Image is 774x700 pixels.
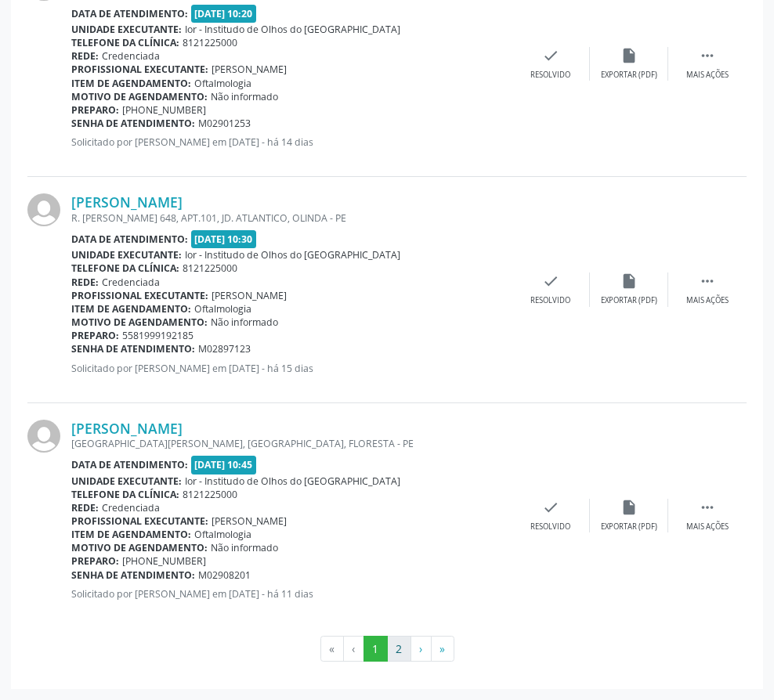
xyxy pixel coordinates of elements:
b: Profissional executante: [71,289,208,302]
span: Credenciada [102,501,160,514]
i: insert_drive_file [620,47,638,64]
img: img [27,420,60,453]
span: [DATE] 10:20 [191,5,257,23]
button: Go to next page [411,636,432,662]
span: Oftalmologia [194,528,251,541]
div: Exportar (PDF) [601,295,657,306]
b: Unidade executante: [71,248,182,262]
img: img [27,193,60,226]
span: Não informado [211,90,278,103]
span: Credenciada [102,49,160,63]
ul: Pagination [27,636,747,662]
span: 8121225000 [183,36,237,49]
span: Credenciada [102,276,160,289]
i: insert_drive_file [620,499,638,516]
b: Item de agendamento: [71,77,191,90]
p: Solicitado por [PERSON_NAME] em [DATE] - há 15 dias [71,362,512,375]
b: Preparo: [71,329,119,342]
div: Mais ações [686,295,729,306]
span: Ior - Institudo de Olhos do [GEOGRAPHIC_DATA] [185,248,400,262]
b: Senha de atendimento: [71,117,195,130]
div: Mais ações [686,70,729,81]
b: Motivo de agendamento: [71,90,208,103]
i:  [699,499,716,516]
div: Resolvido [530,70,570,81]
b: Item de agendamento: [71,528,191,541]
span: Oftalmologia [194,77,251,90]
i: check [542,272,559,290]
b: Item de agendamento: [71,302,191,316]
a: [PERSON_NAME] [71,193,183,211]
button: Go to page 2 [387,636,411,662]
span: [PERSON_NAME] [212,289,287,302]
p: Solicitado por [PERSON_NAME] em [DATE] - há 14 dias [71,135,512,149]
span: M02908201 [198,568,251,582]
i:  [699,272,716,290]
b: Profissional executante: [71,63,208,76]
div: Exportar (PDF) [601,70,657,81]
b: Rede: [71,276,99,289]
b: Unidade executante: [71,474,182,488]
span: 5581999192185 [122,329,193,342]
span: Não informado [211,316,278,329]
button: Go to page 1 [363,636,388,662]
span: [PHONE_NUMBER] [122,103,206,117]
span: Oftalmologia [194,302,251,316]
a: [PERSON_NAME] [71,420,183,437]
b: Profissional executante: [71,514,208,528]
b: Data de atendimento: [71,458,188,471]
span: M02897123 [198,342,251,355]
b: Senha de atendimento: [71,342,195,355]
div: Exportar (PDF) [601,521,657,532]
p: Solicitado por [PERSON_NAME] em [DATE] - há 11 dias [71,587,512,601]
span: 8121225000 [183,488,237,501]
div: Resolvido [530,295,570,306]
span: [PHONE_NUMBER] [122,554,206,568]
span: Ior - Institudo de Olhos do [GEOGRAPHIC_DATA] [185,474,400,488]
i: check [542,47,559,64]
button: Go to last page [431,636,454,662]
i:  [699,47,716,64]
b: Telefone da clínica: [71,36,179,49]
span: Não informado [211,541,278,554]
b: Rede: [71,49,99,63]
span: [DATE] 10:45 [191,456,257,474]
b: Senha de atendimento: [71,568,195,582]
span: M02901253 [198,117,251,130]
b: Preparo: [71,103,119,117]
span: Ior - Institudo de Olhos do [GEOGRAPHIC_DATA] [185,23,400,36]
b: Data de atendimento: [71,7,188,20]
b: Telefone da clínica: [71,488,179,501]
i: check [542,499,559,516]
b: Telefone da clínica: [71,262,179,275]
b: Data de atendimento: [71,233,188,246]
b: Rede: [71,501,99,514]
b: Motivo de agendamento: [71,541,208,554]
span: [DATE] 10:30 [191,230,257,248]
div: [GEOGRAPHIC_DATA][PERSON_NAME], [GEOGRAPHIC_DATA], FLORESTA - PE [71,437,512,450]
i: insert_drive_file [620,272,638,290]
b: Motivo de agendamento: [71,316,208,329]
div: R. [PERSON_NAME] 648, APT.101, JD. ATLANTICO, OLINDA - PE [71,211,512,225]
div: Resolvido [530,521,570,532]
span: 8121225000 [183,262,237,275]
div: Mais ações [686,521,729,532]
b: Preparo: [71,554,119,568]
span: [PERSON_NAME] [212,63,287,76]
b: Unidade executante: [71,23,182,36]
span: [PERSON_NAME] [212,514,287,528]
